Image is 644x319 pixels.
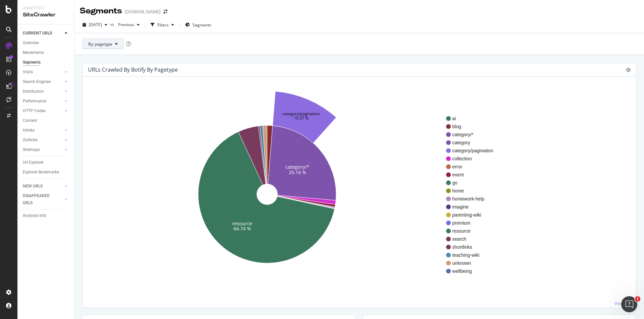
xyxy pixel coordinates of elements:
a: NEW URLS [23,183,63,190]
a: Analysis Info [23,212,69,219]
span: teaching-wiki [452,252,493,258]
a: Url Explorer [23,159,69,166]
span: search [452,236,493,242]
button: Segments [182,19,214,30]
div: CURRENT URLS [23,30,52,37]
span: parenting-wiki [452,212,493,218]
span: go [452,179,493,186]
span: shortlinks [452,244,493,250]
div: Sitemaps [23,146,40,153]
span: resource [452,228,493,234]
a: Movements [23,49,69,56]
a: Search Engines [23,78,63,85]
span: home [452,187,493,194]
span: homework-help [452,195,493,202]
a: Outlinks [23,137,63,144]
div: Visits [23,69,33,76]
div: Analytics [23,5,69,11]
a: View More [614,301,634,306]
div: Overview [23,39,39,47]
span: category [452,139,493,146]
a: HTTP Codes [23,107,63,114]
div: arrow-right-arrow-left [163,9,167,14]
text: 64.74 % [234,225,251,232]
div: Url Explorer [23,159,44,166]
div: NEW URLS [23,183,43,190]
a: Explorer Bookmarks [23,169,69,176]
a: Sitemaps [23,146,63,153]
a: Overview [23,39,69,47]
a: CURRENT URLS [23,30,63,37]
iframe: Intercom live chat [621,296,637,312]
button: Filters [148,19,177,30]
div: SiteCrawler [23,11,69,19]
div: Search Engines [23,78,51,85]
span: blog [452,123,493,130]
div: Segments [23,59,41,66]
h4: URLs Crawled By Botify By pagetype [88,65,178,74]
span: premium [452,220,493,226]
div: Explorer Bookmarks [23,169,59,176]
div: Filters [157,22,169,28]
button: [DATE] [80,19,110,30]
i: Options [626,68,631,72]
a: Performance [23,98,63,105]
span: Previous [115,22,134,27]
div: Performance [23,98,46,105]
span: unknown [452,260,493,266]
div: Segments [80,5,122,17]
span: imagine [452,204,493,210]
text: category/pagination [282,111,320,116]
span: vs [110,21,115,27]
text: 25.16 % [289,169,306,175]
a: DISAPPEARED URLS [23,192,63,207]
a: Content [23,117,69,124]
div: HTTP Codes [23,107,46,114]
div: DISAPPEARED URLS [23,192,57,207]
div: Analysis Info [23,212,46,219]
span: By: pagetype [88,41,112,47]
a: Segments [23,59,69,66]
span: 2025 Oct. 10th [89,22,102,27]
text: category/* [286,164,310,170]
div: Distribution [23,88,44,95]
span: ai [452,115,493,122]
a: Visits [23,69,63,76]
div: Movements [23,49,44,56]
span: event [452,171,493,178]
a: Inlinks [23,127,63,134]
text: resource [232,220,253,226]
span: Segments [193,22,211,28]
div: Inlinks [23,127,35,134]
span: 1 [635,296,640,302]
span: wellbeing [452,268,493,274]
span: collection [452,155,493,162]
span: category/* [452,131,493,138]
button: By: pagetype [83,38,123,49]
span: error [452,163,493,170]
button: Previous [115,19,142,30]
text: 10.37 % [294,115,309,121]
span: category/pagination [452,147,493,154]
div: Outlinks [23,137,38,144]
div: [DOMAIN_NAME] [125,8,161,15]
a: Distribution [23,88,63,95]
div: Content [23,117,37,124]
